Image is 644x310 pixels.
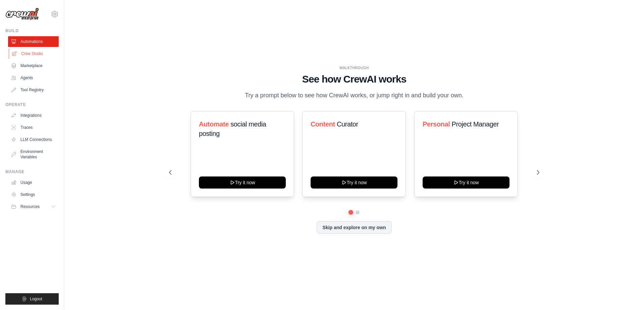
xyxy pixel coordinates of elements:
[241,91,467,100] p: Try a prompt below to see how CrewAI works, or jump right in and build your own.
[311,176,397,189] button: Try it now
[20,204,40,209] span: Resources
[610,278,644,310] div: 聊天小工具
[337,120,358,128] span: Curator
[423,120,450,128] span: Personal
[610,278,644,310] iframe: Chat Widget
[8,201,59,212] button: Resources
[199,176,286,189] button: Try it now
[199,120,266,137] span: social media posting
[5,102,59,107] div: Operate
[8,85,59,95] a: Tool Registry
[311,120,335,128] span: Content
[8,177,59,188] a: Usage
[5,169,59,174] div: Manage
[8,146,59,162] a: Environment Variables
[8,122,59,133] a: Traces
[8,36,59,47] a: Automations
[423,176,509,189] button: Try it now
[5,293,59,305] button: Logout
[30,296,42,302] span: Logout
[8,134,59,145] a: LLM Connections
[5,8,39,20] img: Logo
[8,189,59,200] a: Settings
[169,73,539,85] h1: See how CrewAI works
[317,221,391,234] button: Skip and explore on my own
[8,72,59,83] a: Agents
[199,120,229,128] span: Automate
[9,48,59,59] a: Crew Studio
[8,60,59,71] a: Marketplace
[169,65,539,70] div: WALKTHROUGH
[451,120,499,128] span: Project Manager
[8,110,59,121] a: Integrations
[5,28,59,34] div: Build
